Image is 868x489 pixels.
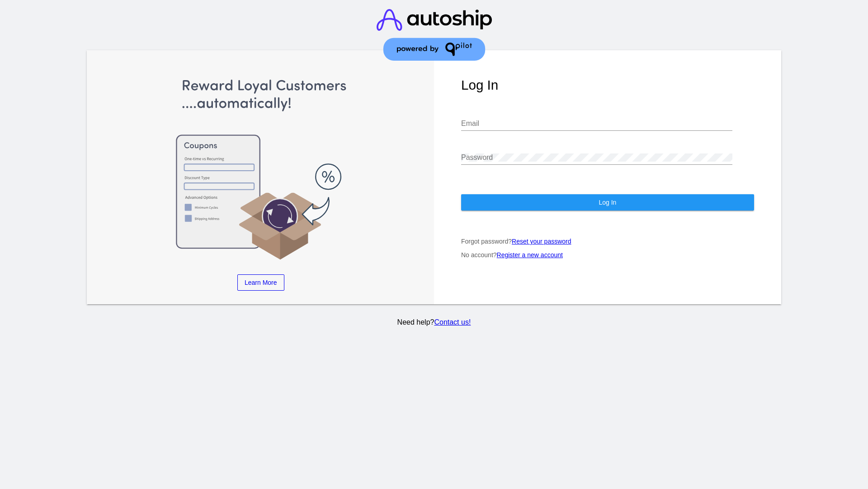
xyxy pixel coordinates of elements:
[599,199,616,206] span: Log In
[497,251,563,259] a: Register a new account
[461,238,754,245] p: Forgot password?
[245,279,277,286] span: Learn More
[114,77,407,261] img: Apply Coupons Automatically to Scheduled Orders with QPilot
[237,274,284,291] a: Learn More
[461,120,732,128] input: Email
[512,238,571,245] a: Reset your password
[461,251,754,259] p: No account?
[461,77,754,93] h1: Log In
[461,194,754,211] button: Log In
[85,318,783,326] p: Need help?
[434,318,471,326] a: Contact us!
